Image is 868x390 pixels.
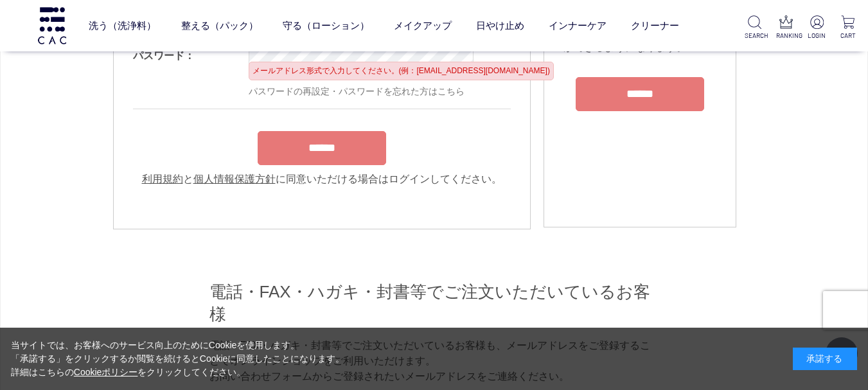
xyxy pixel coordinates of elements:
[776,15,796,40] a: RANKING
[476,8,524,42] a: 日やけ止め
[89,8,156,42] a: 洗う（洗浄料）
[793,348,857,370] div: 承諾する
[776,31,796,40] p: RANKING
[133,172,511,187] div: と に同意いただける場合はログインしてください。
[807,15,827,40] a: LOGIN
[181,8,258,42] a: 整える（パック）
[36,7,68,44] img: logo
[193,173,276,184] a: 個人情報保護方針
[249,86,465,96] a: パスワードの再設定・パスワードを忘れた方はこちら
[283,8,369,42] a: 守る（ローション）
[745,31,765,40] p: SEARCH
[807,31,827,40] p: LOGIN
[838,31,858,40] p: CART
[249,62,554,80] div: メールアドレス形式で入力してください。(例：[EMAIL_ADDRESS][DOMAIN_NAME])
[838,15,858,40] a: CART
[74,367,138,377] a: Cookieポリシー
[11,339,345,379] div: 当サイトでは、お客様へのサービス向上のためにCookieを使用します。 「承諾する」をクリックするか閲覧を続けるとCookieに同意したことになります。 詳細はこちらの をクリックしてください。
[209,281,659,325] h2: 電話・FAX・ハガキ・封書等でご注文いただいているお客様
[394,8,452,42] a: メイクアップ
[549,8,607,42] a: インナーケア
[745,15,765,40] a: SEARCH
[142,173,183,184] a: 利用規約
[631,8,679,42] a: クリーナー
